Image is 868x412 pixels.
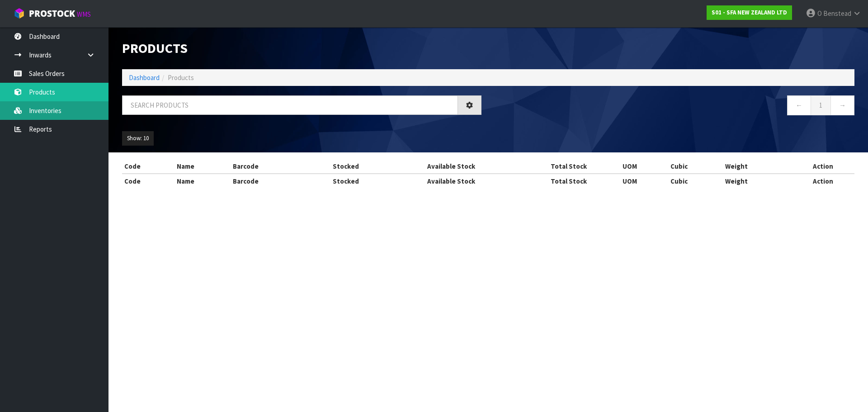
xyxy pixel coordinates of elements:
[385,174,517,188] th: Available Stock
[122,159,175,174] th: Code
[668,159,723,174] th: Cubic
[787,95,811,115] a: ←
[792,159,854,174] th: Action
[823,9,851,18] span: Benstead
[830,95,854,115] a: →
[517,159,620,174] th: Total Stock
[307,159,385,174] th: Stocked
[811,95,831,115] a: 1
[129,73,160,82] a: Dashboard
[307,174,385,188] th: Stocked
[77,10,91,19] small: WMS
[122,131,154,146] button: Show: 10
[792,174,854,188] th: Action
[122,95,458,115] input: Search products
[175,159,231,174] th: Name
[723,174,792,188] th: Weight
[231,159,307,174] th: Barcode
[385,159,517,174] th: Available Stock
[168,73,194,82] span: Products
[620,174,668,188] th: UOM
[122,174,175,188] th: Code
[14,8,25,19] img: cube-alt.png
[495,95,854,118] nav: Page navigation
[817,9,822,18] span: O
[122,41,481,56] h1: Products
[668,174,723,188] th: Cubic
[175,174,231,188] th: Name
[517,174,620,188] th: Total Stock
[723,159,792,174] th: Weight
[712,9,787,16] strong: S01 - SFA NEW ZEALAND LTD
[231,174,307,188] th: Barcode
[29,8,75,19] span: ProStock
[620,159,668,174] th: UOM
